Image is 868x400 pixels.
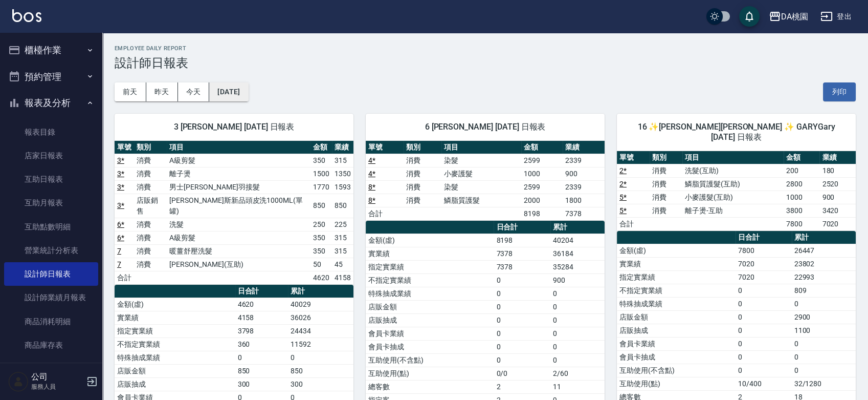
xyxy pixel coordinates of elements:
[288,324,353,338] td: 24434
[4,333,98,357] a: 商品庫存表
[784,191,819,204] td: 1000
[823,82,856,101] button: 列印
[736,231,792,244] th: 日合計
[550,340,605,353] td: 0
[4,239,98,262] a: 營業統計分析表
[288,298,353,311] td: 40029
[650,177,682,191] td: 消費
[310,244,332,258] td: 350
[784,164,819,177] td: 200
[404,194,441,207] td: 消費
[617,217,650,230] td: 合計
[441,167,521,180] td: 小麥護髮
[310,271,332,284] td: 4620
[332,244,353,258] td: 315
[617,151,856,231] table: a dense table
[4,144,98,167] a: 店家日報表
[332,218,353,231] td: 225
[235,351,288,364] td: 0
[494,313,550,327] td: 0
[134,141,167,154] th: 類別
[366,313,494,327] td: 店販抽成
[134,194,167,218] td: 店販銷售
[617,337,736,350] td: 會員卡業績
[784,217,819,230] td: 7800
[235,298,288,311] td: 4620
[167,180,310,194] td: 男士[PERSON_NAME]羽接髮
[167,258,310,271] td: [PERSON_NAME](互助)
[550,260,605,273] td: 35284
[736,270,792,284] td: 7020
[784,151,819,164] th: 金額
[792,377,856,390] td: 32/1280
[310,167,332,180] td: 1500
[617,270,736,284] td: 指定實業績
[736,244,792,257] td: 7800
[521,167,563,180] td: 1000
[366,340,494,353] td: 會員卡抽成
[736,377,792,390] td: 10/400
[792,231,856,244] th: 累計
[366,273,494,287] td: 不指定實業績
[494,221,550,234] th: 日合計
[115,311,235,324] td: 實業績
[167,194,310,218] td: [PERSON_NAME]斯新品頭皮洗1000ML(單罐)
[792,324,856,337] td: 1100
[682,204,784,217] td: 離子燙-互助
[115,56,856,70] h3: 設計師日報表
[521,207,563,220] td: 8198
[819,217,856,230] td: 7020
[819,191,856,204] td: 900
[682,151,784,164] th: 項目
[650,164,682,177] td: 消費
[617,364,736,377] td: 互助使用(不含點)
[235,364,288,377] td: 850
[784,204,819,217] td: 3800
[4,215,98,239] a: 互助點數明細
[4,90,98,116] button: 報表及分析
[115,338,235,351] td: 不指定實業績
[550,353,605,367] td: 0
[617,324,736,337] td: 店販抽成
[792,364,856,377] td: 0
[521,180,563,194] td: 2599
[736,337,792,350] td: 0
[115,324,235,338] td: 指定實業績
[31,382,83,391] p: 服務人員
[310,180,332,194] td: 1770
[494,247,550,260] td: 7378
[134,218,167,231] td: 消費
[819,151,856,164] th: 業績
[288,311,353,324] td: 36026
[366,327,494,340] td: 會員卡業績
[629,122,843,142] span: 16 ✨[PERSON_NAME][PERSON_NAME] ✨ GARYGary [DATE] 日報表
[617,151,650,164] th: 單號
[366,207,404,220] td: 合計
[117,260,121,268] a: 7
[819,164,856,177] td: 180
[310,218,332,231] td: 250
[288,338,353,351] td: 11592
[816,7,856,26] button: 登出
[404,154,441,167] td: 消費
[134,231,167,244] td: 消費
[115,141,353,285] table: a dense table
[332,258,353,271] td: 45
[332,141,353,154] th: 業績
[494,273,550,287] td: 0
[784,177,819,191] td: 2800
[792,244,856,257] td: 26447
[617,350,736,364] td: 會員卡抽成
[167,154,310,167] td: A級剪髮
[494,234,550,247] td: 8198
[441,141,521,154] th: 項目
[115,271,134,284] td: 合計
[441,154,521,167] td: 染髮
[4,64,98,90] button: 預約管理
[332,231,353,244] td: 315
[288,285,353,298] th: 累計
[167,167,310,180] td: 離子燙
[332,194,353,218] td: 850
[366,247,494,260] td: 實業績
[404,167,441,180] td: 消費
